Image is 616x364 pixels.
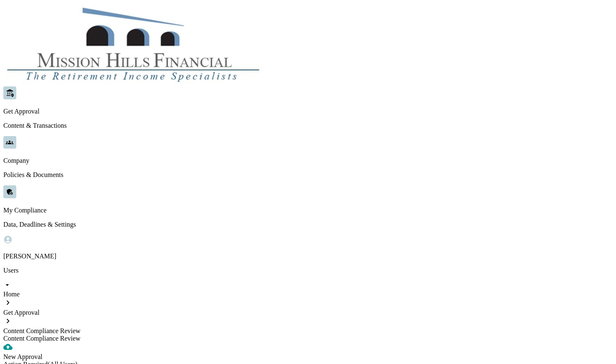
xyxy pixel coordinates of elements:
div: Content Compliance Review [3,335,613,342]
p: My Compliance [3,207,613,214]
div: Content Compliance Review [3,327,613,335]
div: New Approval [3,353,613,361]
div: Get Approval [3,309,613,316]
p: Policies & Documents [3,171,613,179]
img: logo [3,3,264,85]
p: Get Approval [3,108,613,115]
iframe: Open customer support [589,336,612,359]
p: Data, Deadlines & Settings [3,221,613,228]
p: Users [3,267,613,274]
div: Home [3,291,613,298]
p: Company [3,157,613,164]
p: Content & Transactions [3,122,613,129]
p: [PERSON_NAME] [3,253,613,260]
